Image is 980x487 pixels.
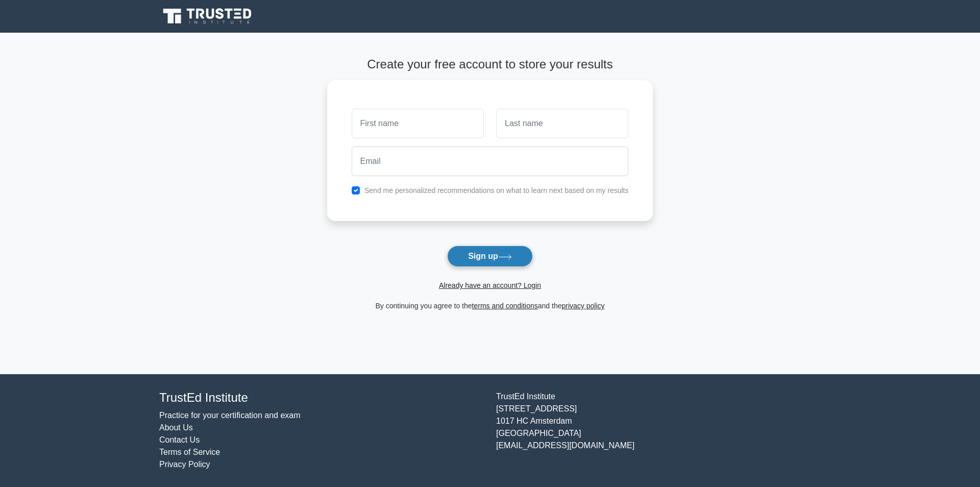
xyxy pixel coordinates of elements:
h4: Create your free account to store your results [327,57,653,72]
a: Already have an account? Login [439,281,541,289]
h4: TrustEd Institute [159,391,484,405]
a: privacy policy [562,302,605,310]
a: terms and conditions [472,302,538,310]
input: Last name [496,109,628,138]
a: About Us [159,423,193,432]
input: First name [352,109,484,138]
a: Contact Us [159,435,200,444]
div: TrustEd Institute [STREET_ADDRESS] 1017 HC Amsterdam [GEOGRAPHIC_DATA] [EMAIL_ADDRESS][DOMAIN_NAME] [490,391,827,471]
a: Terms of Service [159,448,220,456]
div: By continuing you agree to the and the [321,300,659,312]
a: Privacy Policy [159,460,210,469]
input: Email [352,147,629,176]
label: Send me personalized recommendations on what to learn next based on my results [364,186,629,194]
button: Sign up [447,246,533,267]
a: Practice for your certification and exam [159,411,301,420]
